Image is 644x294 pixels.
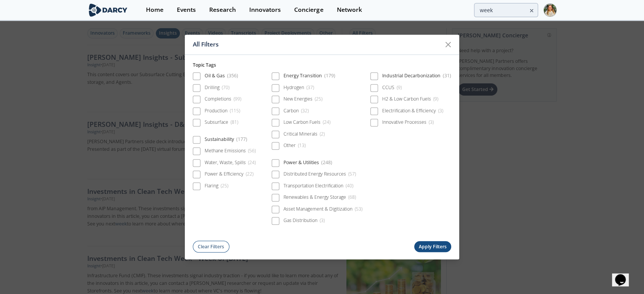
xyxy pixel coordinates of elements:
[205,119,239,126] div: Subsurface
[284,73,336,82] div: Energy Transition
[284,84,314,91] div: Hydrogen
[612,264,636,286] iframe: chat widget
[320,131,325,137] span: ( 2 )
[438,107,443,114] span: ( 3 )
[205,73,239,82] div: Oil & Gas
[222,84,229,91] span: ( 70 )
[284,107,309,114] div: Carbon
[205,148,256,155] div: Methane Emissions
[205,159,256,166] div: Water, Waste, Spills
[284,96,323,103] div: New Energies
[284,142,306,149] div: Other
[221,182,228,189] span: ( 25 )
[474,3,538,17] input: Advanced Search
[284,217,325,224] div: Gas Distribution
[231,119,238,126] span: ( 81 )
[146,7,163,13] div: Home
[321,159,332,166] span: ( 248 )
[323,119,330,126] span: ( 24 )
[205,107,240,114] div: Production
[193,241,229,253] button: Clear Filters
[246,171,253,177] span: ( 22 )
[294,7,323,13] div: Concierge
[301,107,309,114] span: ( 32 )
[177,7,196,13] div: Events
[227,73,238,79] span: ( 356 )
[543,3,557,17] img: Profile
[284,206,363,213] div: Asset Management & Digitization
[348,171,356,177] span: ( 57 )
[429,119,434,126] span: ( 3 )
[284,171,356,178] div: Distributed Energy Resources
[315,96,322,102] span: ( 25 )
[298,142,306,149] span: ( 13 )
[382,84,402,91] div: CCUS
[382,107,444,114] div: Electrification & Efficiency
[205,96,242,103] div: Completions
[346,182,353,189] span: ( 40 )
[336,7,362,13] div: Network
[205,171,254,178] div: Power & Efficiency
[205,182,229,189] div: Flaring
[382,73,452,82] div: Industrial Decarbonization
[414,241,452,252] button: Apply Filters
[236,136,247,142] span: ( 177 )
[284,131,325,137] div: Critical Minerals
[320,217,325,224] span: ( 3 )
[443,73,451,79] span: ( 31 )
[284,194,356,201] div: Renewables & Energy Storage
[324,73,335,79] span: ( 179 )
[382,96,439,103] div: H2 & Low Carbon Fuels
[193,37,441,52] div: All Filters
[433,96,438,102] span: ( 9 )
[397,84,402,91] span: ( 9 )
[284,182,354,189] div: Transportation Electrification
[348,194,356,201] span: ( 68 )
[382,119,434,126] div: Innovative Processes
[284,119,331,126] div: Low Carbon Fuels
[193,62,216,68] span: Topic Tags
[87,3,129,17] img: logo-wide.svg
[209,7,236,13] div: Research
[284,159,333,168] div: Power & Utilities
[230,107,240,114] span: ( 115 )
[355,206,362,212] span: ( 53 )
[306,84,314,91] span: ( 37 )
[248,159,256,166] span: ( 24 )
[249,7,281,13] div: Innovators
[205,84,230,91] div: Drilling
[234,96,241,102] span: ( 99 )
[248,148,256,154] span: ( 56 )
[205,136,248,145] div: Sustainability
